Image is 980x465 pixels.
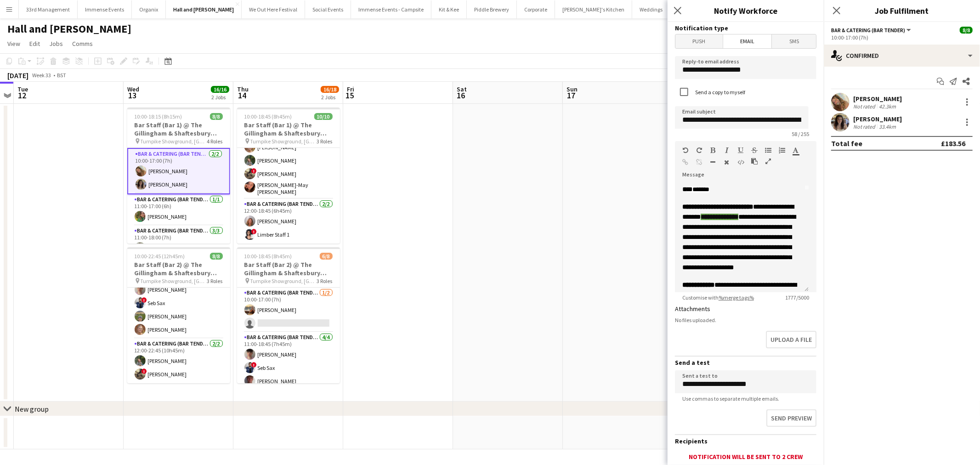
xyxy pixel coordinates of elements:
a: Edit [26,38,44,50]
div: Total fee [831,139,862,148]
button: Fullscreen [765,158,771,165]
span: 6/8 [320,253,333,260]
app-card-role: Bar & Catering (Bar Tender)2/212:00-22:45 (10h45m)[PERSON_NAME]![PERSON_NAME] [127,339,230,383]
span: 58 / 255 [784,130,816,137]
button: Underline [737,147,744,154]
span: Jobs [49,40,63,48]
app-card-role: 11:00-18:45 (7h45m)[PERSON_NAME][PERSON_NAME][PERSON_NAME][PERSON_NAME]![PERSON_NAME][PERSON_NAME... [237,98,340,199]
span: 4 Roles [207,138,223,145]
span: ! [251,229,257,234]
span: Customise with [675,294,761,301]
div: 2 Jobs [211,94,229,101]
span: View [7,40,20,48]
button: Social Events [305,0,351,18]
span: 17 [565,90,578,101]
h3: Notify Workforce [668,5,824,17]
button: Hall and [PERSON_NAME] [166,0,242,18]
span: Week 33 [30,72,53,79]
button: Paste as plain text [751,158,758,165]
div: [PERSON_NAME] [853,95,902,103]
button: Unordered List [765,147,771,154]
span: Fri [347,85,354,93]
span: 10:00-18:45 (8h45m) [244,113,292,120]
app-card-role: Bar & Catering (Bar Tender)3/311:00-18:00 (7h) [127,226,230,286]
button: Undo [682,147,689,154]
span: 10:00-18:45 (8h45m) [244,253,292,260]
h3: Job Fulfilment [824,5,980,17]
span: Turnpike Showground, [GEOGRAPHIC_DATA] [141,138,207,145]
button: Immense Events - Campsite [351,0,431,18]
span: 10/10 [314,113,333,120]
span: 3 Roles [207,278,223,284]
span: Sat [457,85,467,93]
span: 8/8 [960,27,973,34]
h3: Bar Staff (Bar 2) @ The Gillingham & Shaftesbury show [237,261,340,277]
label: Attachments [675,305,710,313]
button: Text Color [793,147,799,154]
div: [DATE] [7,71,28,80]
h3: Bar Staff (Bar 1) @ The Gillingham & Shaftesbury show [237,121,340,137]
div: [PERSON_NAME] [853,115,902,123]
a: %merge tags% [719,294,754,301]
div: 2 Jobs [321,94,339,101]
a: View [4,38,24,50]
span: 14 [236,90,249,101]
button: Clear Formatting [724,159,730,166]
a: Comms [68,38,96,50]
button: HTML Code [737,159,744,166]
button: Bar & Catering (Bar Tender) [831,27,912,34]
span: 3 Roles [317,278,333,284]
button: Kit & Kee [431,0,467,18]
div: New group [15,404,49,414]
button: Italic [724,147,730,154]
div: £183.56 [941,139,965,148]
h3: Recipients [675,437,816,445]
button: Send preview [766,409,816,427]
span: 10:00-18:15 (8h15m) [135,113,182,120]
span: Push [675,34,723,48]
h3: Notification type [675,24,816,32]
span: 12 [16,90,28,101]
app-card-role: Bar & Catering (Bar Tender)1/111:00-17:00 (6h)[PERSON_NAME] [127,194,230,226]
span: 13 [126,90,139,101]
app-job-card: 10:00-18:45 (8h45m)10/10Bar Staff (Bar 1) @ The Gillingham & Shaftesbury show Turnpike Showground... [237,108,340,244]
span: 16/16 [211,86,229,93]
span: 8/8 [210,253,223,260]
button: [PERSON_NAME]'s Kitchen [555,0,632,18]
span: ! [251,168,257,174]
span: Email [723,34,772,48]
app-card-role: Bar & Catering (Bar Tender)4/411:00-18:45 (7h45m)[PERSON_NAME]!Seb Sax[PERSON_NAME] [237,332,340,403]
button: Strikethrough [751,147,758,154]
span: Bar & Catering (Bar Tender) [831,27,905,34]
div: 10:00-22:45 (12h45m)8/8Bar Staff (Bar 2) @ The Gillingham & Shaftesbury show Turnpike Showground,... [127,247,230,383]
span: ! [142,297,147,303]
button: Ordered List [779,147,785,154]
div: Not rated [853,103,877,110]
h3: Bar Staff (Bar 1) @ The Gillingham & Shaftesbury show [127,121,230,137]
span: SMS [772,34,816,48]
span: Turnpike Showground, [GEOGRAPHIC_DATA] [141,278,207,284]
span: 15 [346,90,354,101]
div: 10:00-18:45 (8h45m)6/8Bar Staff (Bar 2) @ The Gillingham & Shaftesbury show Turnpike Showground, ... [237,247,340,383]
span: 1777 / 5000 [778,294,816,301]
span: 16 [455,90,467,101]
span: ! [251,362,257,368]
button: Piddle Brewery [467,0,517,18]
app-card-role: Bar & Catering (Bar Tender)2/210:00-17:00 (7h)[PERSON_NAME][PERSON_NAME] [127,148,230,194]
button: Organix [132,0,166,18]
h3: Send a test [675,358,816,367]
span: 8/8 [210,113,223,120]
button: Corporate [517,0,555,18]
app-card-role: Bar & Catering (Bar Tender)2/212:00-18:45 (6h45m)[PERSON_NAME]!Limber Staff 1 [237,199,340,244]
div: 10:00-17:00 (7h) [831,34,973,41]
app-job-card: 10:00-18:15 (8h15m)8/8Bar Staff (Bar 1) @ The Gillingham & Shaftesbury show Turnpike Showground, ... [127,108,230,244]
span: 16/18 [321,86,339,93]
span: 10:00-22:45 (12h45m) [135,253,185,260]
span: Use commas to separate multiple emails. [675,395,787,402]
div: Not rated [853,123,877,130]
button: Redo [696,147,702,154]
span: Edit [29,40,40,48]
label: Send a copy to myself [693,89,745,96]
div: No files uploaded. [675,317,816,323]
